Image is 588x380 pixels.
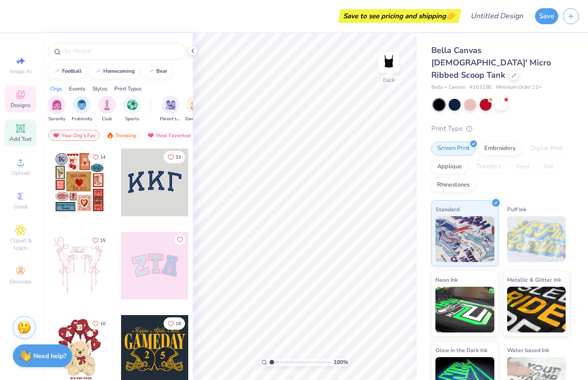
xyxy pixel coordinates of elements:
div: bear [156,69,167,74]
span: Upload [11,169,30,177]
div: filter for Fraternity [72,96,92,123]
div: Save to see pricing and shipping [340,9,459,23]
div: Orgs [50,85,62,93]
span: Sorority [48,116,65,123]
div: Digital Print [524,142,569,155]
img: Metallic & Glitter Ink [507,287,566,332]
span: 15 [100,238,106,243]
button: Like [164,151,185,163]
img: trend_line.gif [53,69,60,74]
span: Game Day [185,116,206,123]
span: Decorate [10,278,32,285]
span: Parent's Weekend [160,116,181,123]
strong: Need help? [33,352,66,360]
img: Game Day Image [191,100,201,110]
span: 33 [175,155,181,160]
span: Clipart & logos [5,237,37,252]
button: Like [175,234,185,245]
span: Club [102,116,112,123]
div: Print Type [431,123,570,134]
div: Most Favorited [143,130,195,141]
div: filter for Club [98,96,116,123]
img: Parent's Weekend Image [165,100,176,110]
button: Save [535,8,558,24]
div: filter for Parent's Weekend [160,96,181,123]
div: filter for Sports [123,96,141,123]
div: Rhinestones [431,178,476,192]
div: filter for Sorority [48,96,66,123]
button: filter button [98,96,116,123]
div: Trending [102,130,140,141]
div: Events [69,85,85,93]
button: Like [88,151,110,163]
div: Embroidery [478,142,522,155]
img: Standard [435,216,494,262]
span: Image AI [10,68,32,75]
img: Sports Image [127,100,138,110]
span: # 1012BE [470,84,492,91]
img: Puff Ink [507,216,566,262]
img: most_fav.gif [147,132,154,139]
img: trending.gif [106,132,114,139]
img: trend_line.gif [147,69,154,74]
span: 100 % [334,358,348,366]
div: Styles [92,85,107,93]
img: Neon Ink [435,287,494,332]
button: filter button [72,96,92,123]
input: Try "Alpha" [63,47,180,56]
div: Foil [538,160,560,174]
div: Back [383,76,395,84]
div: football [62,69,82,74]
img: Sorority Image [52,100,62,110]
img: Back [380,53,398,71]
button: filter button [123,96,141,123]
div: filter for Game Day [185,96,206,123]
input: Untitled Design [463,7,530,25]
button: filter button [160,96,181,123]
span: Sports [125,116,139,123]
button: football [48,64,86,78]
span: Fraternity [72,116,92,123]
span: 👉 [446,10,456,21]
span: Greek [14,203,28,210]
span: 18 [175,321,181,326]
span: Glow in the Dark Ink [435,345,487,355]
img: most_fav.gif [53,132,60,139]
span: Standard [435,204,460,214]
button: homecoming [89,64,139,78]
span: Minimum Order: 12 + [496,84,542,91]
div: Applique [431,160,468,174]
span: Neon Ink [435,275,458,284]
button: filter button [185,96,206,123]
div: homecoming [103,69,135,74]
div: Your Org's Fav [48,130,100,141]
img: Fraternity Image [77,100,87,110]
button: Like [88,234,110,246]
span: Designs [11,102,31,109]
span: Add Text [10,135,32,143]
button: Like [164,317,185,330]
span: Metallic & Glitter Ink [507,275,561,284]
span: 14 [100,155,106,160]
button: filter button [48,96,66,123]
span: Puff Ink [507,204,526,214]
div: Screen Print [431,142,476,155]
img: Club Image [102,100,112,110]
span: Bella Canvas [DEMOGRAPHIC_DATA]' Micro Ribbed Scoop Tank [431,45,551,80]
button: Like [88,317,110,330]
div: Print Types [114,85,142,93]
img: trend_line.gif [94,69,101,74]
button: bear [142,64,171,78]
span: 10 [100,321,106,326]
div: Vinyl [510,160,535,174]
span: Bella + Canvas [431,84,465,91]
div: Transfers [471,160,507,174]
span: Water based Ink [507,345,549,355]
